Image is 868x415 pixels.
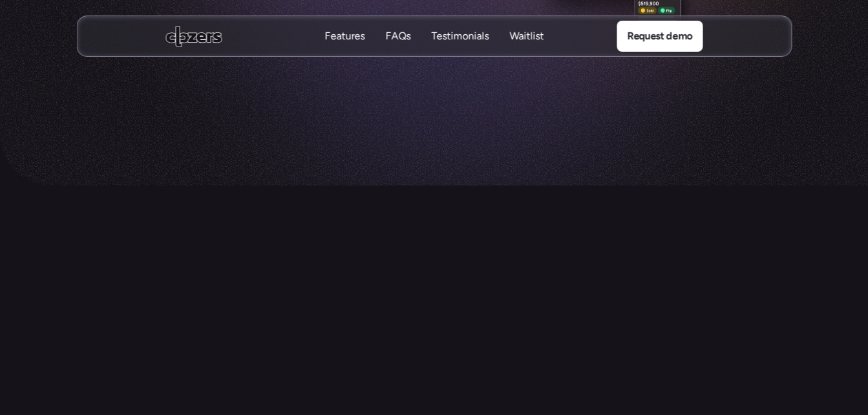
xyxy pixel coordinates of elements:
[431,29,489,44] a: TestimonialsTestimonials
[324,43,365,58] p: Features
[324,29,365,43] p: Features
[509,29,544,43] p: Waitlist
[385,29,410,43] p: FAQs
[509,29,544,44] a: WaitlistWaitlist
[385,43,410,58] p: FAQs
[617,21,703,52] a: Request demo
[431,29,489,43] p: Testimonials
[385,29,410,44] a: FAQsFAQs
[627,28,692,45] p: Request demo
[324,29,365,44] a: FeaturesFeatures
[431,43,489,58] p: Testimonials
